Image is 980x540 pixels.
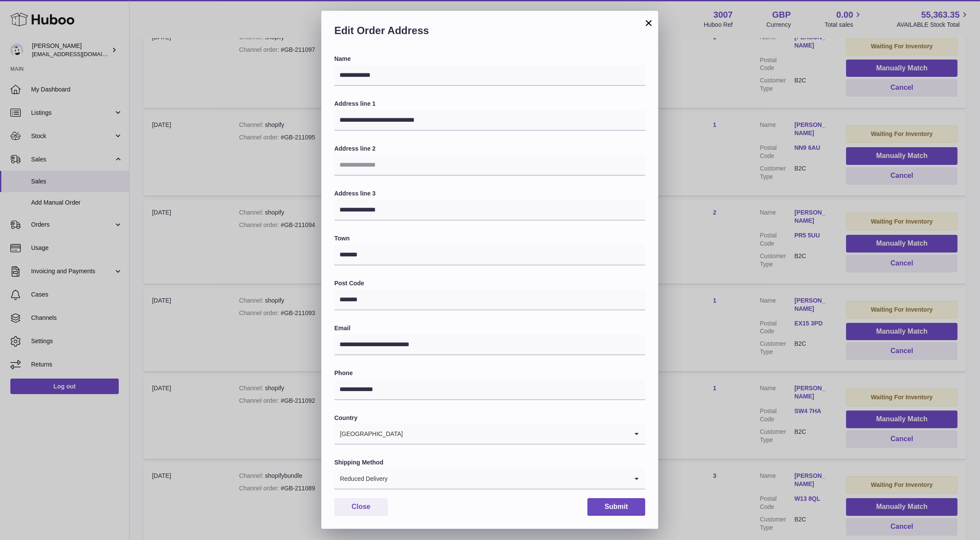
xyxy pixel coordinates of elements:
label: Address line 3 [334,189,645,198]
label: Town [334,234,645,243]
label: Phone [334,369,645,377]
label: Email [334,324,645,332]
div: Search for option [334,424,645,445]
label: Shipping Method [334,458,645,467]
button: Close [334,498,388,516]
button: Submit [587,498,645,516]
label: Address line 1 [334,100,645,108]
label: Name [334,55,645,63]
label: Country [334,414,645,422]
span: [GEOGRAPHIC_DATA] [334,424,403,444]
input: Search for option [403,424,628,444]
label: Post Code [334,279,645,287]
div: Search for option [334,469,645,489]
h2: Edit Order Address [334,24,645,42]
label: Address line 2 [334,145,645,153]
input: Search for option [388,469,628,489]
button: × [644,18,654,28]
span: Reduced Delivery [334,469,388,489]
